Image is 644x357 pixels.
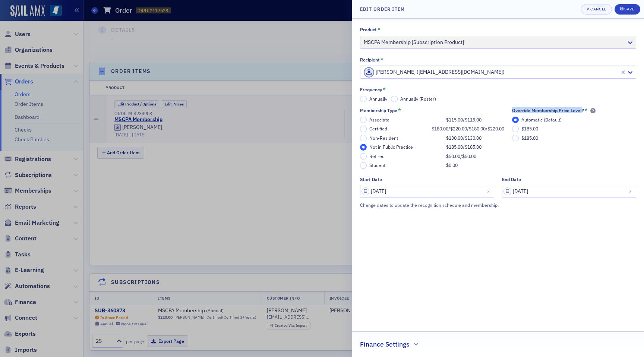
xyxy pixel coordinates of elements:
span: Automatic (Default) [521,117,562,123]
abbr: This field is required [378,26,381,33]
div: Frequency [360,87,382,92]
div: Start Date [360,177,382,182]
input: Annually (Roster) [391,96,398,102]
abbr: This field is required [381,57,383,63]
input: Certified$180.00/$220.00/$180.00/$220.00 [360,126,367,132]
span: $50.00 [462,153,476,159]
span: $130.00 [465,135,482,141]
div: Override Membership Price Level? [512,108,584,113]
div: Save [624,7,634,11]
span: $185.00 [465,144,482,150]
input: Annually [360,96,367,102]
abbr: This field is required [398,107,401,114]
span: $185.00 [446,144,463,150]
input: MM/DD/YYYY [360,185,494,198]
input: Student$0.00 [360,162,367,169]
span: $115.00 [465,117,482,123]
div: End Date [502,177,521,182]
div: Certified [369,126,428,132]
div: Non-Resident [369,135,442,141]
div: Student [369,162,442,168]
div: Associate [369,117,442,123]
span: $180.00 [469,126,486,132]
div: Membership Type [360,108,397,113]
button: Save [615,4,640,15]
abbr: This field is required [585,107,588,114]
div: Not in Public Practice [369,144,442,150]
span: $220.00 [487,126,504,132]
abbr: This field is required [383,86,386,93]
input: $185.00 [512,135,519,142]
div: / [446,144,482,150]
div: Change dates to update the recognition schedule and membership. [360,200,610,209]
div: / [446,135,482,141]
span: $50.00 [446,153,460,159]
div: Recipient [360,57,380,63]
input: Not in Public Practice$185.00/$185.00 [360,144,367,151]
input: Retired$50.00/$50.00 [360,153,367,160]
div: [PERSON_NAME] ([EMAIL_ADDRESS][DOMAIN_NAME]) [364,67,618,78]
span: $220.00 [450,126,467,132]
span: $185.00 [521,135,538,141]
span: Annually (Roster) [400,96,436,102]
div: Cancel [590,7,606,11]
h2: Finance Settings [360,339,410,349]
button: Cancel [581,4,612,15]
button: Close [626,185,636,198]
span: $180.00 [432,126,448,132]
div: / [446,154,476,159]
span: $0.00 [446,162,458,168]
div: Retired [369,154,442,159]
span: Annually [369,96,387,102]
input: MM/DD/YYYY [502,185,636,198]
div: / / / [432,126,504,132]
div: Product [360,27,377,32]
input: $185.00 [512,126,519,132]
input: Non-Resident$130.00/$130.00 [360,135,367,142]
span: $130.00 [446,135,463,141]
input: Automatic (Default) [512,117,519,123]
input: Associate$115.00/$115.00 [360,117,367,123]
div: / [446,117,482,123]
span: $185.00 [521,126,538,132]
span: $115.00 [446,117,463,123]
button: Close [484,185,494,198]
h4: Edit Order Item [360,6,405,12]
